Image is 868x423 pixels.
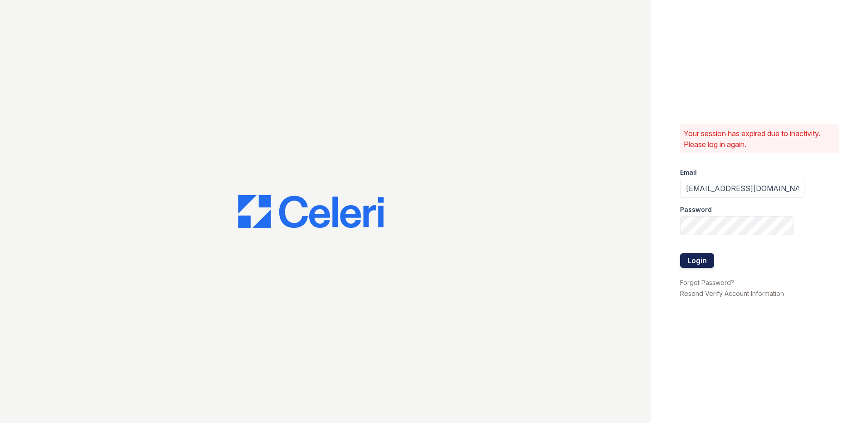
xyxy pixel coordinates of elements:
[680,168,697,177] label: Email
[680,290,784,297] a: Resend Verify Account Information
[680,279,734,286] a: Forgot Password?
[680,205,712,214] label: Password
[684,128,835,150] p: Your session has expired due to inactivity. Please log in again.
[680,253,714,268] button: Login
[238,195,384,228] img: CE_Logo_Blue-a8612792a0a2168367f1c8372b55b34899dd931a85d93a1a3d3e32e68fde9ad4.png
